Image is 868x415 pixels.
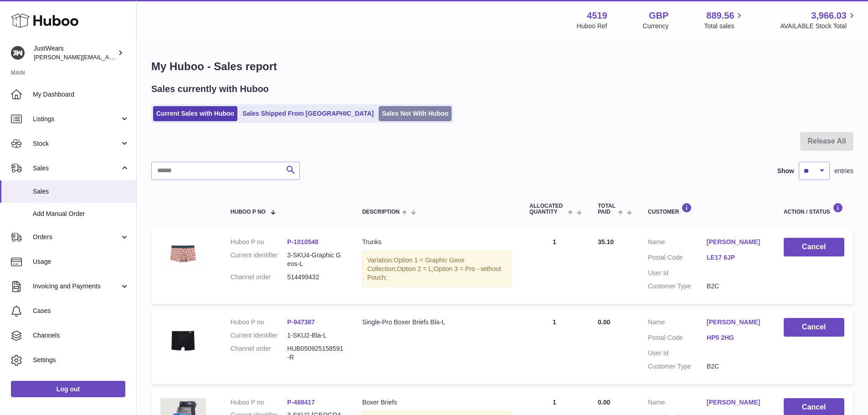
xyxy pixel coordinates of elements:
[529,203,565,215] span: ALLOCATED Quantity
[33,139,120,148] span: Stock
[648,238,707,249] dt: Name
[33,233,120,241] span: Orders
[598,238,614,246] span: 35.10
[287,399,315,406] a: P-488417
[34,44,116,61] div: JustWears
[231,318,288,327] dt: Huboo P no
[648,333,707,344] dt: Postal Code
[707,362,765,371] dd: B2C
[780,22,857,31] span: AVAILABLE Stock Total
[34,53,183,61] span: [PERSON_NAME][EMAIL_ADDRESS][DOMAIN_NAME]
[379,106,452,121] a: Sales Not With Huboo
[648,282,707,291] dt: Customer Type
[648,349,707,358] dt: User Id
[287,318,315,326] a: P-947387
[33,356,129,364] span: Settings
[151,83,269,95] h2: Sales currently with Huboo
[287,251,344,268] dd: 3-SKU4-Graphic Geos-L
[777,167,794,175] label: Show
[362,209,400,215] span: Description
[648,398,707,409] dt: Name
[287,331,344,340] dd: 1-SKU2-Bla-L
[231,209,266,215] span: Huboo P no
[707,333,765,342] a: HP5 2HG
[587,10,607,22] strong: 4519
[160,238,206,268] img: 45191726768990.jpg
[33,331,129,340] span: Channels
[598,203,616,215] span: Total paid
[780,10,857,31] a: 3,966.03 AVAILABLE Stock Total
[648,318,707,329] dt: Name
[397,265,434,272] span: Option 2 = L;
[231,344,288,362] dt: Channel order
[811,10,847,22] span: 3,966.03
[287,238,318,246] a: P-1010548
[520,229,589,304] td: 1
[598,318,610,326] span: 0.00
[362,318,511,327] div: Single-Pro Boxer Briefs Bla-L
[706,10,734,22] span: 889.56
[367,256,464,272] span: Option 1 = Graphic Geos Collection;
[33,115,120,123] span: Listings
[707,318,765,327] a: [PERSON_NAME]
[160,318,206,364] img: 45191707423475.png
[231,251,288,268] dt: Current identifier
[784,318,844,337] button: Cancel
[33,210,129,218] span: Add Manual Order
[362,398,511,407] div: Boxer Briefs
[784,238,844,256] button: Cancel
[367,265,501,281] span: Option 3 = Pro - without Pouch;
[33,164,120,173] span: Sales
[704,10,745,31] a: 889.56 Total sales
[834,167,853,175] span: entries
[649,10,668,22] strong: GBP
[33,257,129,266] span: Usage
[648,203,765,215] div: Customer
[704,22,745,31] span: Total sales
[598,399,610,406] span: 0.00
[362,238,511,246] div: Trunks
[231,273,288,282] dt: Channel order
[11,381,125,397] a: Log out
[153,106,237,121] a: Current Sales with Huboo
[648,269,707,277] dt: User Id
[648,253,707,264] dt: Postal Code
[11,46,25,60] img: josh@just-wears.com
[239,106,377,121] a: Sales Shipped From [GEOGRAPHIC_DATA]
[648,362,707,371] dt: Customer Type
[707,253,765,262] a: LE17 6JP
[33,90,129,99] span: My Dashboard
[33,187,129,196] span: Sales
[231,331,288,340] dt: Current identifier
[707,282,765,291] dd: B2C
[707,238,765,246] a: [PERSON_NAME]
[643,22,669,31] div: Currency
[231,238,288,246] dt: Huboo P no
[707,398,765,407] a: [PERSON_NAME]
[287,344,344,362] dd: HUB050925158591-R
[520,309,589,384] td: 1
[33,282,120,291] span: Invoicing and Payments
[362,251,511,287] div: Variation:
[151,59,853,74] h1: My Huboo - Sales report
[231,398,288,407] dt: Huboo P no
[577,22,607,31] div: Huboo Ref
[784,203,844,215] div: Action / Status
[287,273,344,282] dd: 514499432
[33,307,129,315] span: Cases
